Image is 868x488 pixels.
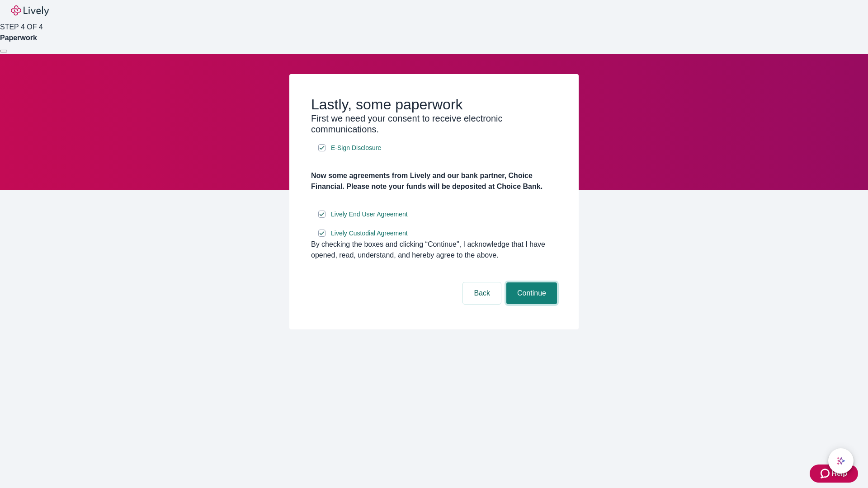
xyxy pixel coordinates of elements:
[331,210,408,219] span: Lively End User Agreement
[329,209,410,220] a: e-sign disclosure document
[463,282,501,304] button: Back
[311,170,557,192] h4: Now some agreements from Lively and our bank partner, Choice Financial. Please note your funds wi...
[828,448,854,474] button: chat
[831,468,847,479] span: Help
[506,282,557,304] button: Continue
[329,228,410,239] a: e-sign disclosure document
[311,239,557,261] div: By checking the boxes and clicking “Continue", I acknowledge that I have opened, read, understand...
[311,96,557,113] h2: Lastly, some paperwork
[329,142,383,154] a: e-sign disclosure document
[821,468,831,479] svg: Zendesk support icon
[311,113,557,135] h3: First we need your consent to receive electronic communications.
[331,143,381,153] span: E-Sign Disclosure
[810,465,858,483] button: Zendesk support iconHelp
[836,456,845,465] svg: Lively AI Assistant
[331,229,408,238] span: Lively Custodial Agreement
[11,5,49,16] img: Lively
